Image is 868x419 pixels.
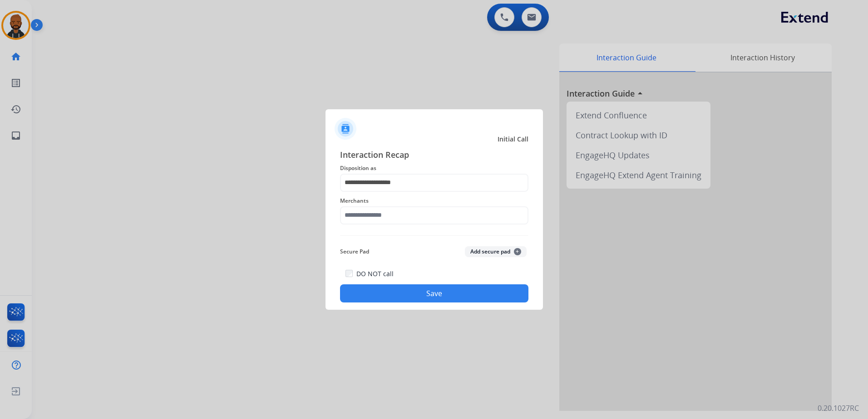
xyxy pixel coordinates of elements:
span: + [514,248,521,255]
label: DO NOT call [356,269,394,278]
img: contactIcon [335,118,356,140]
p: 0.20.1027RC [818,403,859,414]
span: Disposition as [340,163,528,174]
span: Merchants [340,195,528,206]
span: Secure Pad [340,246,369,257]
button: Save [340,284,528,302]
span: Initial Call [498,135,528,144]
button: Add secure pad+ [465,246,527,257]
span: Interaction Recap [340,148,528,163]
img: contact-recap-line.svg [340,235,528,236]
